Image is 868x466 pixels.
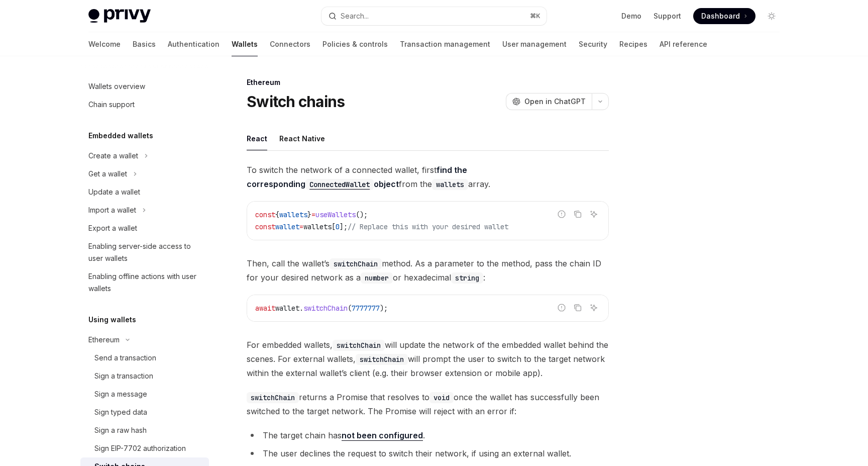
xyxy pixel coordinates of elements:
button: Copy the contents from the code block [571,208,584,221]
a: Transaction management [400,32,490,56]
code: wallets [432,179,468,190]
a: Security [579,32,607,56]
span: wallets [303,222,332,231]
span: await [255,304,275,313]
a: Sign EIP-7702 authorization [80,439,209,457]
span: ]; [340,222,348,231]
span: [ [332,222,336,231]
span: // Replace this with your desired wallet [348,222,508,231]
h1: Switch chains [247,92,345,111]
span: . [299,304,303,313]
a: Basics [133,32,156,56]
div: Sign a raw hash [94,424,147,436]
span: useWallets [315,210,356,219]
code: string [451,272,483,284]
a: User management [502,32,567,56]
a: Update a wallet [80,183,209,201]
a: Sign a raw hash [80,421,209,439]
span: switchChain [303,304,348,313]
code: void [429,392,454,403]
div: Ethereum [88,334,120,346]
button: Toggle Import a wallet section [80,201,209,219]
a: Recipes [619,32,647,56]
code: switchChain [333,340,385,351]
button: Toggle dark mode [764,8,780,24]
div: Sign EIP-7702 authorization [94,442,186,454]
span: } [307,210,311,219]
div: Ethereum [247,77,609,87]
div: Wallets overview [88,80,145,92]
span: wallets [279,210,307,219]
span: Dashboard [701,11,740,21]
span: wallet [275,222,299,231]
span: 0 [336,222,340,231]
img: light logo [88,9,151,23]
div: Update a wallet [88,186,140,198]
a: Dashboard [693,8,755,24]
div: Get a wallet [88,168,127,180]
span: returns a Promise that resolves to once the wallet has successfully been switched to the target n... [247,390,609,418]
div: Search... [341,10,369,22]
code: ConnectedWallet [305,179,374,190]
a: Enabling offline actions with user wallets [80,267,209,298]
span: 7777777 [352,304,380,313]
span: Then, call the wallet’s method. As a parameter to the method, pass the chain ID for your desired ... [247,256,609,285]
a: Connectors [270,32,310,56]
li: The target chain has . [247,428,609,442]
span: wallet [275,304,299,313]
div: Enabling server-side access to user wallets [88,240,203,264]
a: Enabling server-side access to user wallets [80,237,209,267]
a: Sign typed data [80,403,209,421]
a: Authentication [168,32,220,56]
button: Report incorrect code [555,208,568,221]
div: Export a wallet [88,222,137,234]
a: Sign a message [80,385,209,403]
div: Create a wallet [88,150,138,162]
div: Enabling offline actions with user wallets [88,270,203,295]
span: ); [380,304,388,313]
a: Policies & controls [322,32,388,56]
div: React Native [279,127,325,150]
code: switchChain [330,258,382,269]
code: number [361,272,393,284]
div: Chain support [88,99,135,111]
a: Wallets overview [80,77,209,96]
a: Demo [621,11,641,21]
div: Sign a transaction [94,370,153,382]
a: Export a wallet [80,219,209,237]
button: Toggle Create a wallet section [80,147,209,165]
a: API reference [660,32,707,56]
button: Report incorrect code [555,301,568,314]
h5: Using wallets [88,314,136,326]
span: To switch the network of a connected wallet, first from the array. [247,163,609,191]
button: Open in ChatGPT [506,93,592,110]
a: Welcome [88,32,121,56]
div: Sign typed data [94,406,147,418]
h5: Embedded wallets [88,130,153,142]
a: Support [654,11,681,21]
span: (); [356,210,368,219]
div: Sign a message [94,388,147,400]
span: For embedded wallets, will update the network of the embedded wallet behind the scenes. For exter... [247,338,609,380]
a: Send a transaction [80,349,209,367]
span: ( [348,304,352,313]
a: Chain support [80,96,209,114]
code: switchChain [247,392,299,403]
button: Ask AI [587,301,600,314]
a: find the correspondingConnectedWalletobject [247,165,467,189]
button: Toggle Ethereum section [80,331,209,349]
div: Send a transaction [94,352,156,364]
span: { [275,210,279,219]
button: Ask AI [587,208,600,221]
div: React [247,127,267,150]
button: Toggle Get a wallet section [80,165,209,183]
button: Open search [321,7,547,25]
span: const [255,222,275,231]
span: ⌘ K [530,12,540,20]
span: = [299,222,303,231]
span: = [311,210,315,219]
button: Copy the contents from the code block [571,301,584,314]
a: Sign a transaction [80,367,209,385]
span: Open in ChatGPT [524,97,586,107]
code: switchChain [356,354,408,365]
